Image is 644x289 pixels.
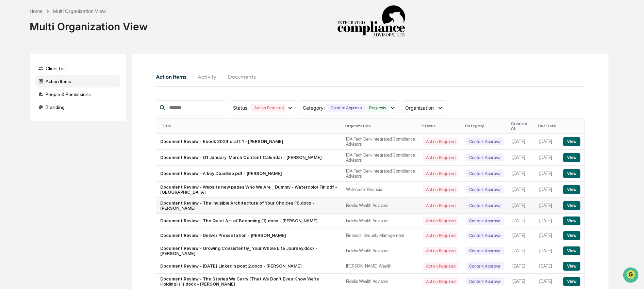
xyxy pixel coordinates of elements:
[423,262,458,270] div: Action Required
[508,166,535,182] td: [DATE]
[508,243,535,259] td: [DATE]
[68,115,82,121] span: Pylon
[423,277,458,285] div: Action Required
[7,14,124,25] p: How can we help?
[342,259,419,274] td: [PERSON_NAME] Wealth
[535,198,559,214] td: [DATE]
[535,243,559,259] td: [DATE]
[508,214,535,228] td: [DATE]
[162,124,339,128] div: Title
[14,86,44,93] span: Preclearance
[535,134,559,150] td: [DATE]
[156,134,342,150] td: Document Review - Ebook 2024 draft 1 - [PERSON_NAME]
[508,228,535,243] td: [DATE]
[466,170,504,177] div: Content Approval
[423,217,458,225] div: Action Required
[35,62,120,75] div: Client List
[563,277,580,286] button: View
[466,277,504,285] div: Content Approval
[423,231,458,239] div: Action Required
[342,228,419,243] td: Financial Security Management
[465,124,506,128] div: Category
[23,59,86,64] div: We're available if you need us!
[563,153,580,162] button: View
[466,202,504,209] div: Content Approval
[405,105,434,111] span: Organization
[156,198,342,214] td: Document Review - The Invisible Architecture of Your Choices (1).docx - [PERSON_NAME]
[35,75,120,87] div: Action Items
[342,214,419,228] td: Fidelis Wealth Advisors
[251,104,286,112] div: Action Required
[14,99,43,106] span: Data Lookup
[222,68,261,85] button: Documents
[366,104,389,112] div: Requests
[35,88,120,100] div: People & Permissions
[563,262,580,271] button: View
[508,150,535,166] td: [DATE]
[35,101,120,113] div: Branding
[303,105,325,111] span: Category :
[466,138,504,145] div: Content Approval
[342,134,419,150] td: ICA Tech Den-Integrated Compliance Advisors
[423,138,458,145] div: Action Required
[466,154,504,161] div: Content Approval
[49,86,55,92] div: 🗄️
[7,52,19,64] img: 1746055101610-c473b297-6a78-478c-a979-82029cc54cd1
[466,247,504,255] div: Content Approval
[508,198,535,214] td: [DATE]
[563,216,580,225] button: View
[156,68,585,85] div: activity tabs
[4,83,47,95] a: 🖐️Preclearance
[535,259,559,274] td: [DATE]
[422,124,459,128] div: Status
[535,228,559,243] td: [DATE]
[535,150,559,166] td: [DATE]
[342,166,419,182] td: ICA Tech Den-Integrated Compliance Advisors
[7,99,12,105] div: 🔎
[563,231,580,240] button: View
[508,134,535,150] td: [DATE]
[156,182,342,198] td: Document Review - Website new pages Who We Are _ Dummy - Watercolor Fin.pdf - [GEOGRAPHIC_DATA]
[342,182,419,198] td: Watercolor Financial
[622,267,641,285] iframe: Open customer support
[4,96,46,108] a: 🔎Data Lookup
[466,217,504,225] div: Content Approval
[342,150,419,166] td: ICA Tech Den-Integrated Compliance Advisors
[345,124,417,128] div: Organization
[30,15,148,33] div: Multi Organization View
[48,115,82,121] a: Powered byPylon
[156,68,192,85] button: Action Items
[337,5,405,37] img: Integrated Compliance Advisors
[466,262,504,270] div: Content Approval
[192,68,222,85] button: Activity
[23,52,112,59] div: Start new chat
[508,259,535,274] td: [DATE]
[466,186,504,193] div: Content Approval
[156,228,342,243] td: Document Review - Deliver Presentation - [PERSON_NAME]
[156,214,342,228] td: Document Review - The Quiet Art of Becoming (1).docx - [PERSON_NAME]
[30,8,43,14] div: Home
[156,150,342,166] td: Document Review - Q1 January-March Content Calendar - [PERSON_NAME]
[535,166,559,182] td: [DATE]
[56,86,84,93] span: Attestations
[342,243,419,259] td: Fidelis Wealth Advisors
[508,182,535,198] td: [DATE]
[423,247,458,255] div: Action Required
[563,201,580,210] button: View
[233,105,249,111] span: Status :
[423,202,458,209] div: Action Required
[511,121,532,131] div: Created At
[156,166,342,182] td: Document Review - A key Deadline.pdf - [PERSON_NAME]
[538,124,556,128] div: Due Date
[116,54,124,62] button: Start new chat
[7,86,12,92] div: 🖐️
[53,8,106,14] div: Multi Organization View
[47,83,87,95] a: 🗄️Attestations
[563,246,580,255] button: View
[466,231,504,239] div: Content Approval
[563,185,580,194] button: View
[342,198,419,214] td: Fidelis Wealth Advisors
[156,243,342,259] td: Document Review - Growing Consistently_ Your Whole Life Journey.docx - [PERSON_NAME]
